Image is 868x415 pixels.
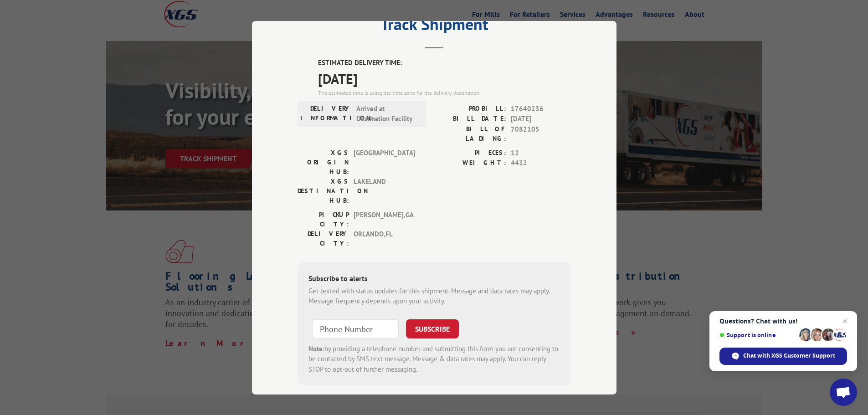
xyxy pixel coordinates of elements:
label: DELIVERY INFORMATION: [300,103,352,124]
strong: Note: [308,344,324,353]
h2: Track Shipment [298,18,571,35]
label: BILL DATE: [434,114,506,124]
label: WEIGHT: [434,158,506,169]
label: PIECES: [434,148,506,158]
button: SUBSCRIBE [406,319,459,338]
span: Questions? Chat with us! [719,318,847,325]
span: 17640236 [511,103,571,114]
span: [GEOGRAPHIC_DATA] [354,148,415,176]
span: 12 [511,148,571,158]
div: by providing a telephone number and submitting this form you are consenting to be contacted by SM... [308,343,560,374]
span: Arrived at Destination Facility [356,103,418,124]
span: Close chat [839,316,850,327]
span: Chat with XGS Customer Support [743,352,835,360]
label: PROBILL: [434,103,506,114]
label: PICKUP CITY: [298,210,349,229]
label: DELIVERY CITY: [298,229,349,248]
div: Get texted with status updates for this shipment. Message and data rates may apply. Message frequ... [308,286,560,306]
label: XGS DESTINATION HUB: [298,176,349,205]
label: BILL OF LADING: [434,124,506,143]
span: 4432 [511,158,571,169]
input: Phone Number [312,319,399,338]
span: [PERSON_NAME] , GA [354,210,415,229]
span: LAKELAND [354,176,415,205]
span: [DATE] [318,68,571,88]
label: ESTIMATED DELIVERY TIME: [318,58,571,68]
label: XGS ORIGIN HUB: [298,148,349,176]
div: Chat with XGS Customer Support [719,348,847,365]
div: Subscribe to alerts [308,272,560,286]
span: 7082105 [511,124,571,143]
div: Open chat [830,379,857,406]
span: ORLANDO , FL [354,229,415,248]
div: The estimated time is using the time zone for the delivery destination. [318,88,571,97]
span: [DATE] [511,114,571,124]
span: Support is online [719,332,796,338]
